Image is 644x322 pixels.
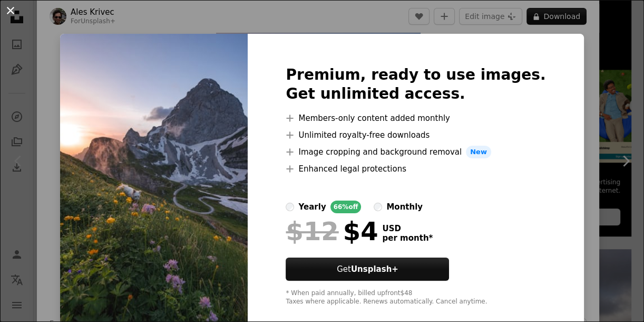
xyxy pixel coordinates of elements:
li: Image cropping and background removal [286,146,545,158]
button: GetUnsplash+ [286,258,449,281]
span: New [466,146,491,158]
div: * When paid annually, billed upfront $48 Taxes where applicable. Renews automatically. Cancel any... [286,289,545,306]
input: yearly66%off [286,203,294,211]
li: Enhanced legal protections [286,163,545,175]
span: USD [382,224,433,233]
div: $4 [286,217,378,245]
div: monthly [386,201,423,213]
span: per month * [382,233,433,243]
div: 66% off [330,201,362,213]
li: Members-only content added monthly [286,112,545,125]
span: $12 [286,217,338,245]
input: monthly [374,203,382,211]
div: yearly [298,201,326,213]
h2: Premium, ready to use images. Get unlimited access. [286,65,545,103]
li: Unlimited royalty-free downloads [286,129,545,141]
strong: Unsplash+ [351,264,398,274]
